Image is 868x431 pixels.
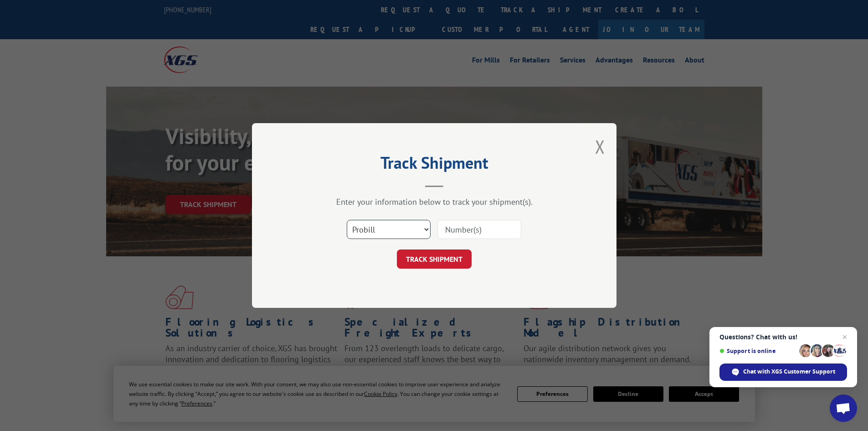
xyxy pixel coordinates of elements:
[719,333,847,341] span: Questions? Chat with us!
[830,395,857,422] a: Open chat
[719,348,796,354] span: Support is online
[743,368,835,376] span: Chat with XGS Customer Support
[437,220,521,239] input: Number(s)
[719,363,847,381] span: Chat with XGS Customer Support
[595,135,605,159] button: Close modal
[298,156,571,174] h2: Track Shipment
[298,197,571,207] div: Enter your information below to track your shipment(s).
[397,249,472,269] button: TRACK SHIPMENT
